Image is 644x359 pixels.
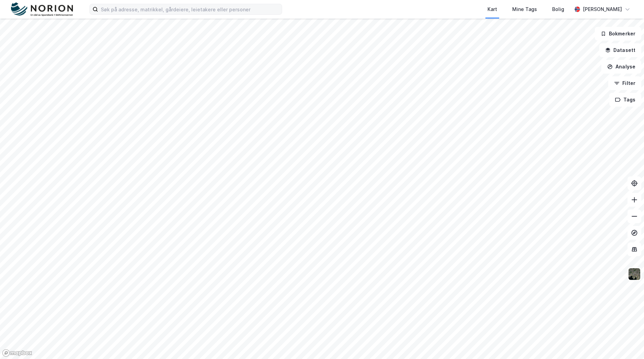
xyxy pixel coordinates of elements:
div: Kart [487,5,497,13]
div: [PERSON_NAME] [583,5,622,13]
img: norion-logo.80e7a08dc31c2e691866.png [11,2,73,17]
div: Mine Tags [512,5,537,13]
input: Søk på adresse, matrikkel, gårdeiere, leietakere eller personer [98,4,282,14]
iframe: Chat Widget [610,326,644,359]
div: Bolig [552,5,564,13]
